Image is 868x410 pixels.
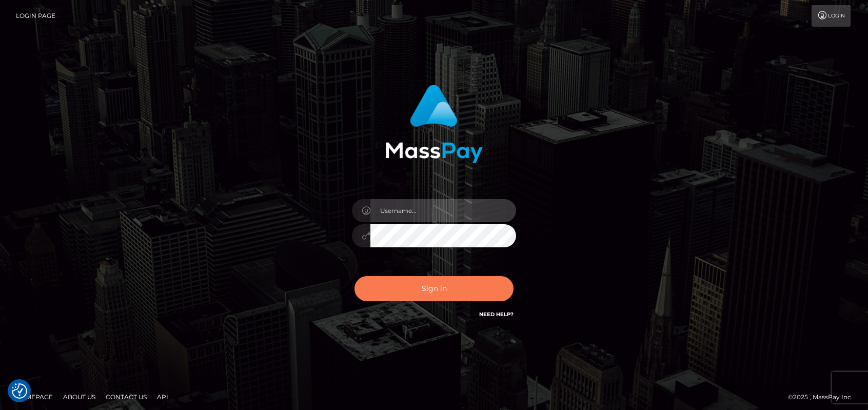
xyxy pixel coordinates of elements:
a: Contact Us [102,389,151,405]
a: Login [812,5,851,27]
a: About Us [59,389,100,405]
button: Consent Preferences [12,383,27,399]
a: API [153,389,172,405]
a: Homepage [11,389,57,405]
div: © 2025 , MassPay Inc. [788,392,860,403]
input: Username... [370,199,516,222]
a: Login Page [16,5,55,27]
img: MassPay Login [385,85,483,163]
a: Need Help? [479,311,514,318]
img: Revisit consent button [12,383,27,399]
button: Sign in [354,276,514,301]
